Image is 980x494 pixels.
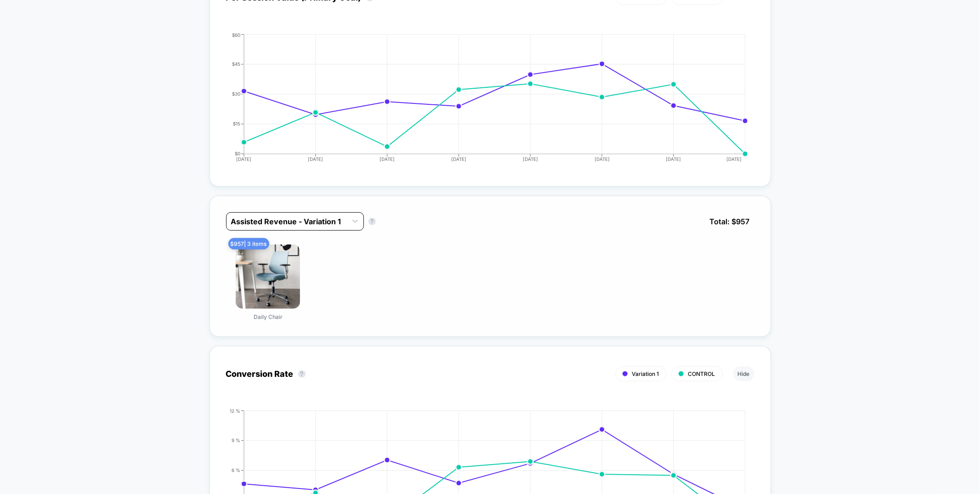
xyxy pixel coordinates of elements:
span: CONTROL [688,370,715,377]
tspan: 12 % [230,408,240,414]
tspan: [DATE] [236,156,251,162]
span: Variation 1 [632,370,659,377]
tspan: [DATE] [595,156,610,162]
tspan: $15 [233,121,240,126]
button: ? [298,370,306,378]
tspan: [DATE] [666,156,681,162]
tspan: [DATE] [308,156,323,162]
tspan: [DATE] [451,156,466,162]
div: PER_SESSION_VALUE [217,32,745,170]
tspan: [DATE] [523,156,538,162]
img: Daily Chair [236,244,300,309]
span: Daily Chair [254,313,283,320]
tspan: $45 [232,61,240,67]
tspan: $0 [235,151,240,156]
tspan: [DATE] [726,156,742,162]
tspan: $30 [232,91,240,97]
span: Total: $ 957 [705,212,754,231]
span: $ 957 | 3 items [228,238,269,250]
button: ? [368,218,376,225]
tspan: $60 [232,32,240,37]
tspan: [DATE] [380,156,395,162]
tspan: 9 % [232,437,240,443]
tspan: 6 % [232,467,240,473]
button: Hide [733,366,754,381]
